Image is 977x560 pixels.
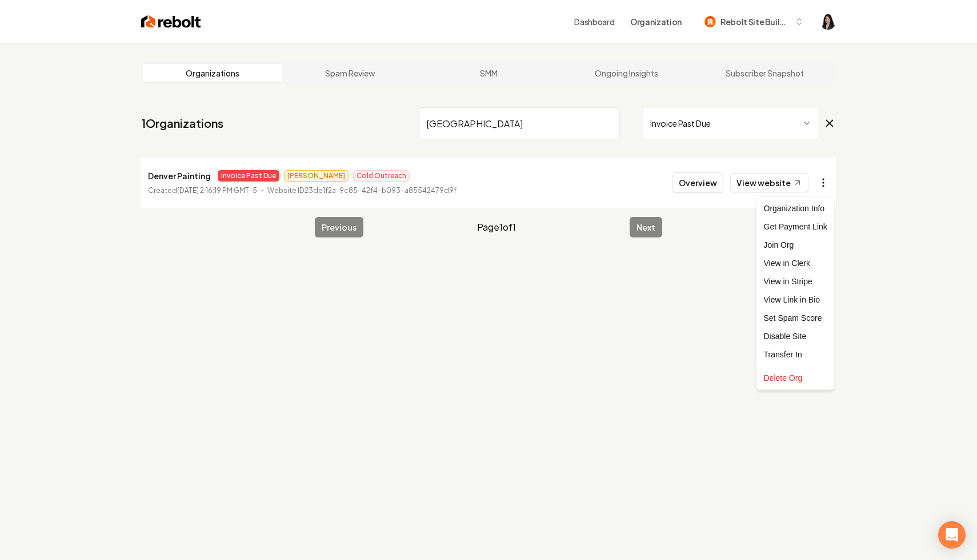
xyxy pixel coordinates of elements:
div: Organization Info [759,199,832,217]
div: Disable Site [759,327,832,345]
a: View in Stripe [759,272,832,291]
div: Get Payment Link [759,217,832,236]
div: Set Spam Score [759,309,832,327]
div: Delete Org [759,369,832,387]
a: View in Clerk [759,254,832,272]
div: Transfer In [759,345,832,364]
a: View Link in Bio [759,291,832,309]
div: Join Org [759,236,832,254]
